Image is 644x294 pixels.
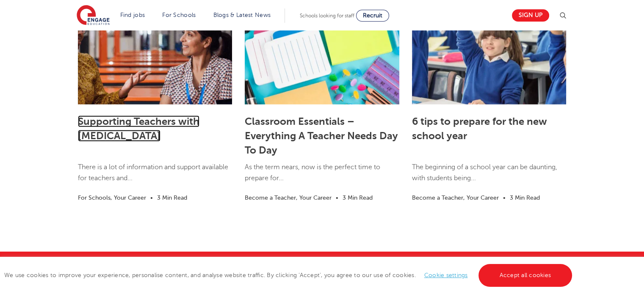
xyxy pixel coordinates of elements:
li: For Schools, Your Career [78,193,146,203]
li: 3 Min Read [157,193,187,203]
img: Engage Education [77,5,110,26]
a: Sign up [512,9,549,22]
span: Recruit [363,12,382,19]
a: Cookie settings [424,272,468,278]
span: Schools looking for staff [300,13,354,19]
span: We use cookies to improve your experience, personalise content, and analyse website traffic. By c... [4,272,574,278]
p: There is a lot of information and support available for teachers and... [78,162,232,192]
a: Blogs & Latest News [213,12,271,18]
li: • [332,193,343,203]
li: Become a Teacher, Your Career [412,193,499,203]
li: • [146,193,157,203]
li: Become a Teacher, Your Career [245,193,332,203]
li: • [499,193,510,203]
a: Find jobs [120,12,145,18]
a: Recruit [356,10,389,22]
li: 3 Min Read [343,193,373,203]
a: Classroom Essentials – Everything A Teacher Needs Day To Day [245,115,398,156]
a: Accept all cookies [478,264,572,287]
a: 6 tips to prepare for the new school year [412,115,547,142]
p: As the term nears, now is the perfect time to prepare for... [245,162,399,192]
li: 3 Min Read [510,193,540,203]
a: For Schools [162,12,196,18]
p: The beginning of a school year can be daunting, with students being... [412,162,566,192]
a: Supporting Teachers with [MEDICAL_DATA] [78,115,199,142]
